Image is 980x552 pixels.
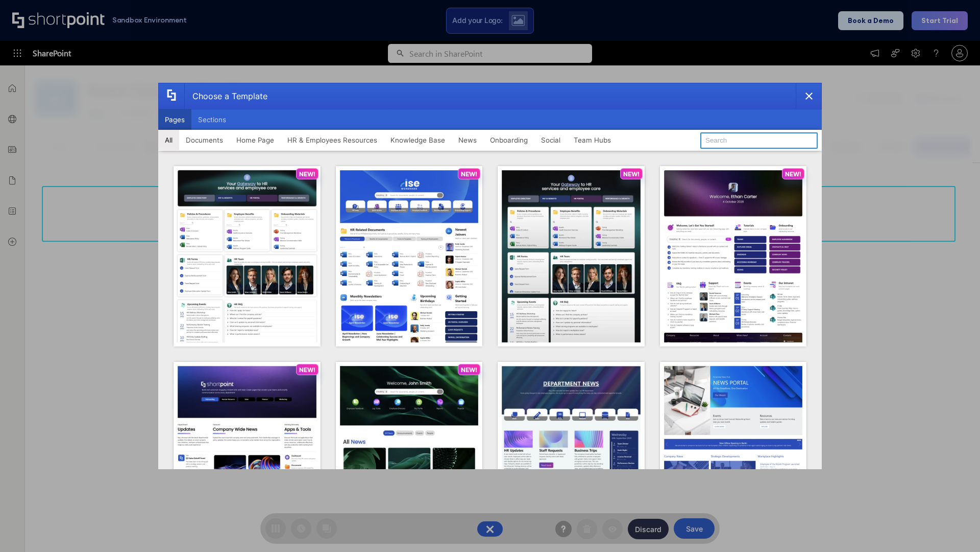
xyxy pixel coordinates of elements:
p: NEW! [461,170,477,178]
p: NEW! [299,366,315,374]
button: HR & Employees Resources [281,130,384,150]
div: template selector [158,83,822,469]
button: Social [534,130,567,150]
button: Team Hubs [567,130,618,150]
p: NEW! [623,170,640,178]
button: Onboarding [483,130,534,150]
button: Home Page [230,130,281,150]
button: Documents [179,130,230,150]
p: NEW! [461,366,477,374]
p: NEW! [299,170,315,178]
button: Sections [191,109,233,130]
input: Search [700,132,818,149]
button: All [158,130,179,150]
button: Pages [158,109,191,130]
iframe: Chat Widget [796,433,980,552]
button: Knowledge Base [384,130,452,150]
div: Choose a Template [184,83,267,109]
p: NEW! [785,170,801,178]
button: News [452,130,483,150]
